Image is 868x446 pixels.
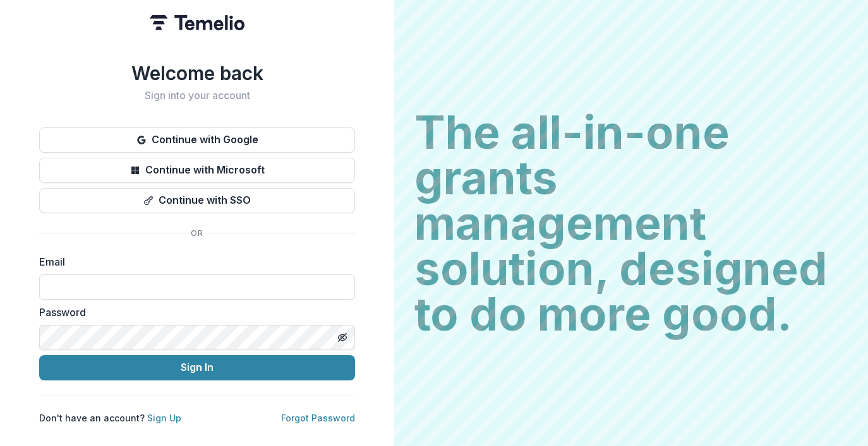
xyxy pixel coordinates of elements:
h2: Sign into your account [39,90,355,102]
button: Toggle password visibility [332,327,353,348]
button: Continue with SSO [39,188,355,213]
a: Sign Up [147,413,181,423]
a: Forgot Password [281,413,355,423]
button: Sign In [39,355,355,380]
label: Email [39,254,347,269]
label: Password [39,305,347,320]
h1: Welcome back [39,62,355,85]
img: Temelio [150,15,244,30]
p: Don't have an account? [39,411,181,425]
button: Continue with Google [39,127,355,153]
button: Continue with Microsoft [39,158,355,183]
